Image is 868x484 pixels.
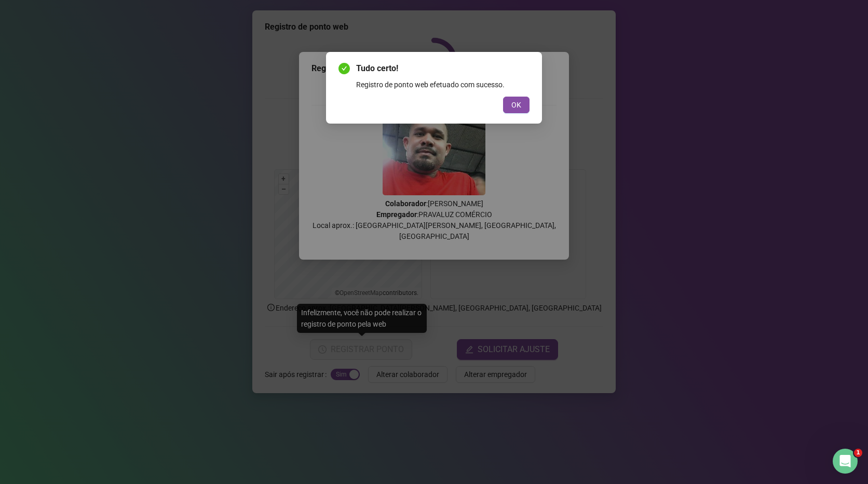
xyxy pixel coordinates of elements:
span: check-circle [338,63,350,74]
div: Registro de ponto web efetuado com sucesso. [356,79,530,90]
button: OK [503,97,530,113]
span: Tudo certo! [356,62,530,75]
span: 1 [854,449,862,457]
iframe: Intercom live chat [833,449,858,474]
span: OK [511,99,521,111]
